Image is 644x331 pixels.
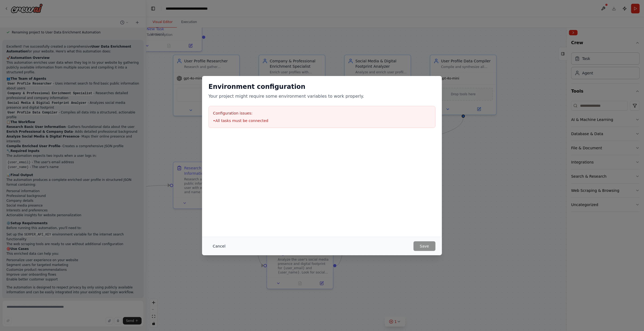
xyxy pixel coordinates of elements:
[213,111,431,116] h3: Configuration issues:
[213,118,431,123] li: • All tasks must be connected
[209,82,435,91] h2: Environment configuration
[209,93,435,100] p: Your project might require some environment variables to work properly.
[414,241,435,251] button: Save
[209,241,230,251] button: Cancel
